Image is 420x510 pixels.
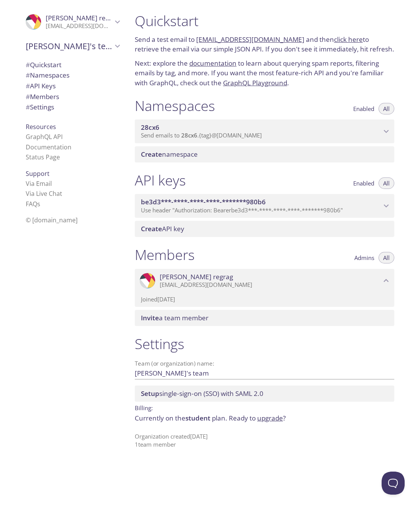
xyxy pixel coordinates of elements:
p: Currently on the plan. [135,413,394,423]
span: Members [26,92,59,101]
a: Via Live Chat [26,189,62,198]
a: GraphQL Playground [223,78,287,87]
span: Support [26,169,50,178]
span: 28cx6 [181,131,197,139]
p: Send a test email to and then to retrieve the email via our simple JSON API. If you don't see it ... [135,35,394,54]
span: single-sign-on (SSO) with SAML 2.0 [141,389,263,398]
button: All [379,177,394,189]
div: Setup SSO [135,386,394,402]
a: upgrade [257,414,283,422]
a: click here [334,35,363,44]
a: documentation [189,59,236,68]
button: Enabled [349,177,379,189]
h1: API keys [135,172,186,189]
div: 28cx6 namespace [135,119,394,143]
h1: Settings [135,335,394,353]
span: # [26,71,30,79]
div: Mohamed's team [20,36,126,56]
div: Create API Key [135,221,394,237]
span: a team member [141,313,208,322]
label: Team (or organization) name: [135,361,215,366]
div: Members [20,91,126,102]
span: # [26,92,30,101]
span: © [DOMAIN_NAME] [26,216,78,224]
p: Joined [DATE] [141,295,388,303]
span: Create [141,150,162,159]
span: API key [141,224,184,233]
span: s [37,200,40,208]
span: Create [141,224,162,233]
span: namespace [141,150,198,159]
span: Invite [141,313,159,322]
div: Team Settings [20,102,126,113]
iframe: Help Scout Beacon - Open [382,472,405,495]
div: Namespaces [20,70,126,81]
h1: Quickstart [135,12,394,30]
span: 28cx6 [141,123,159,132]
h1: Members [135,246,195,263]
div: Mohamed regrag [20,9,126,35]
h1: Namespaces [135,97,215,114]
p: Organization created [DATE] 1 team member [135,432,394,449]
div: Invite a team member [135,310,394,326]
a: Documentation [26,143,71,151]
p: [EMAIL_ADDRESS][DOMAIN_NAME] [160,281,381,289]
div: Mohamed regrag [135,269,394,293]
p: Billing: [135,402,394,413]
span: Quickstart [26,60,61,69]
p: Next: explore the to learn about querying spam reports, filtering emails by tag, and more. If you... [135,58,394,88]
span: [PERSON_NAME]'s team [26,41,112,51]
a: [EMAIL_ADDRESS][DOMAIN_NAME] [196,35,304,44]
button: All [379,103,394,114]
button: All [379,252,394,263]
span: # [26,81,30,90]
p: [EMAIL_ADDRESS][DOMAIN_NAME] [46,22,112,30]
span: [PERSON_NAME] regrag [160,273,233,281]
a: Status Page [26,153,60,161]
span: Settings [26,103,54,111]
span: # [26,60,30,69]
span: student [185,414,210,422]
span: [PERSON_NAME] regrag [46,13,119,22]
span: Ready to ? [229,414,286,422]
div: API Keys [20,81,126,91]
span: Send emails to . {tag} @[DOMAIN_NAME] [141,131,262,139]
span: API Keys [26,81,56,90]
div: Create namespace [135,146,394,162]
span: # [26,103,30,111]
a: FAQ [26,200,40,208]
span: Resources [26,123,56,131]
span: Namespaces [26,71,69,79]
a: Via Email [26,179,52,188]
button: Enabled [349,103,379,114]
button: Admins [350,252,379,263]
a: GraphQL API [26,132,63,141]
span: Setup [141,389,159,398]
div: Quickstart [20,60,126,70]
